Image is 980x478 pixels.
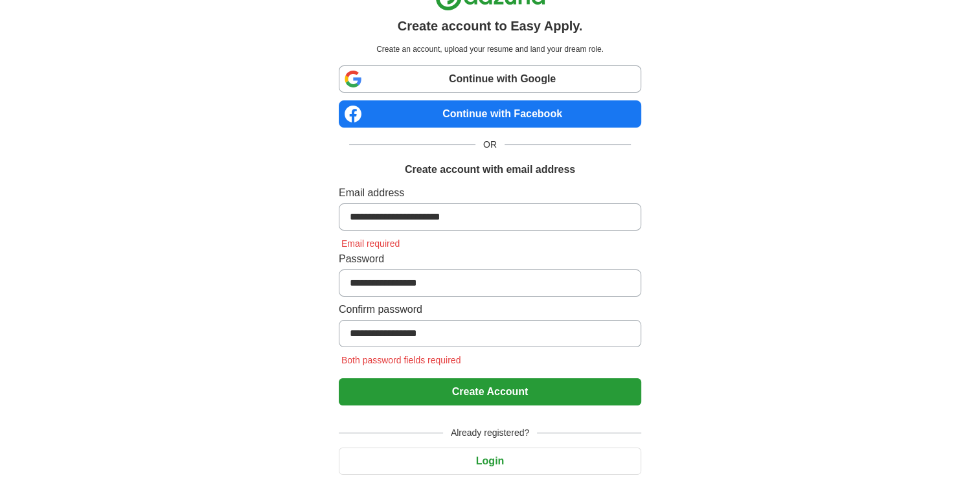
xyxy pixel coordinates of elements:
[339,100,641,128] a: Continue with Facebook
[339,302,641,317] label: Confirm password
[339,378,641,405] button: Create Account
[475,138,505,152] span: OR
[341,43,639,55] p: Create an account, upload your resume and land your dream role.
[339,448,641,475] button: Login
[339,65,641,93] a: Continue with Google
[339,238,402,249] span: Email required
[339,355,463,365] span: Both password fields required
[339,185,641,201] label: Email address
[443,426,537,440] span: Already registered?
[398,16,583,36] h1: Create account to Easy Apply.
[339,251,641,267] label: Password
[405,162,575,177] h1: Create account with email address
[339,455,641,466] a: Login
